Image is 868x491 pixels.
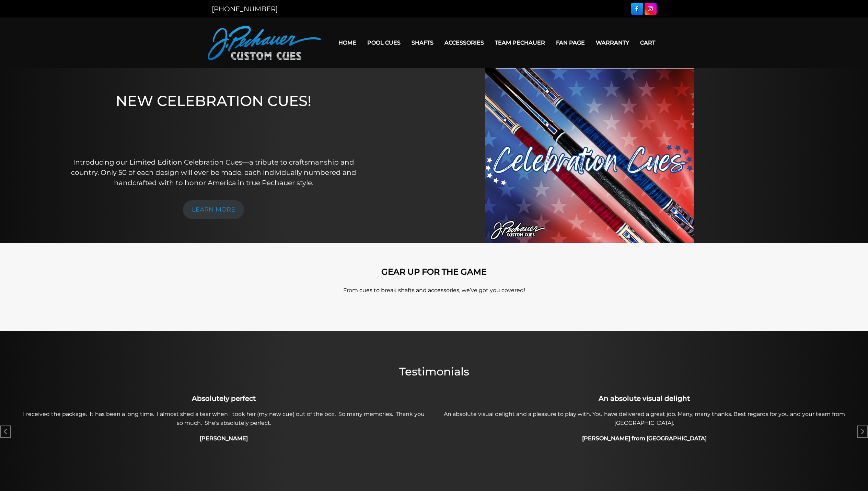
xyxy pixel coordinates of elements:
[551,34,590,51] a: Fan Page
[406,34,439,51] a: Shafts
[239,286,630,295] p: From cues to break shafts and accessories, we’ve got you covered!
[381,267,487,277] strong: GEAR UP FOR THE GAME
[590,34,635,51] a: Warranty
[17,393,431,446] div: 1 / 49
[635,34,661,51] a: Cart
[438,393,851,404] h3: An absolute visual delight
[362,34,406,51] a: Pool Cues
[18,393,430,404] h3: Absolutely perfect
[18,434,430,443] h4: [PERSON_NAME]
[438,410,851,428] p: An absolute visual delight and a pleasure to play with. You have delivered a great job. Many, man...
[208,26,321,60] img: Pechauer Custom Cues
[489,34,551,51] a: Team Pechauer
[438,434,851,443] h4: [PERSON_NAME] from [GEOGRAPHIC_DATA]
[69,157,359,188] p: Introducing our Limited Edition Celebration Cues—a tribute to craftsmanship and country. Only 50 ...
[438,393,851,446] div: 2 / 49
[18,410,430,428] p: I received the package. It has been a long time. I almost shed a tear when I took her (my new cue...
[183,200,244,219] a: LEARN MORE
[69,92,359,147] h1: NEW CELEBRATION CUES!
[333,34,362,51] a: Home
[212,5,278,13] a: [PHONE_NUMBER]
[439,34,489,51] a: Accessories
